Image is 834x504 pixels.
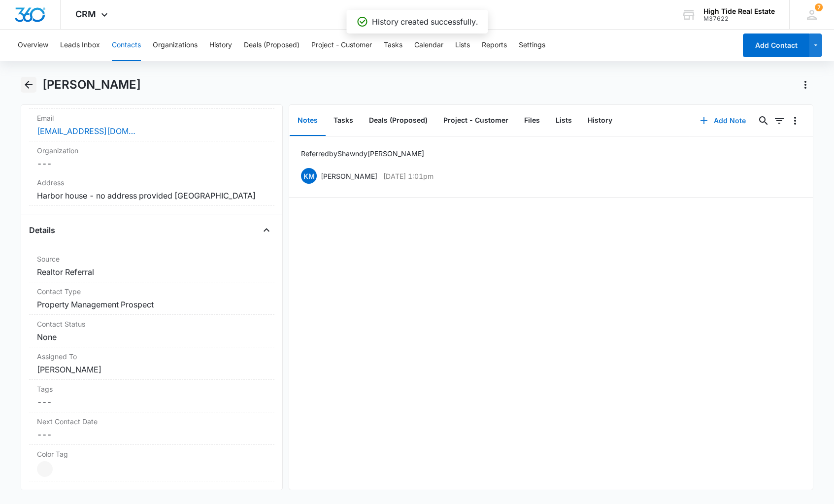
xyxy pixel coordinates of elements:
[29,173,274,206] div: AddressHarbor house - no address provided [GEOGRAPHIC_DATA]
[815,3,823,11] span: 7
[37,125,135,137] a: [EMAIL_ADDRESS][DOMAIN_NAME]
[435,105,516,136] button: Project - Customer
[37,364,267,375] dd: [PERSON_NAME]
[37,158,267,169] dd: ---
[37,384,267,394] label: Tags
[361,105,435,136] button: Deals (Proposed)
[301,148,424,159] p: Referred by Shawndy [PERSON_NAME]
[259,222,274,238] button: Close
[516,105,548,136] button: Files
[37,416,267,427] label: Next Contact Date
[372,16,478,28] p: History created successfully.
[37,331,267,343] dd: None
[311,30,372,61] button: Project - Customer
[37,429,267,440] dd: ---
[383,171,434,181] p: [DATE] 1:01pm
[29,141,274,173] div: Organization---
[414,30,443,61] button: Calendar
[703,15,775,22] div: account id
[37,113,267,123] label: Email
[29,481,274,504] div: Payments ID
[29,445,274,481] div: Color Tag
[384,30,402,61] button: Tasks
[29,224,55,236] h4: Details
[37,254,267,264] label: Source
[37,145,267,156] label: Organization
[29,282,274,315] div: Contact TypeProperty Management Prospect
[209,30,232,61] button: History
[112,30,141,61] button: Contacts
[771,113,787,129] button: Filters
[37,266,267,278] dd: Realtor Referral
[29,315,274,347] div: Contact StatusNone
[75,9,96,19] span: CRM
[37,487,95,498] dt: Payments ID
[519,30,545,61] button: Settings
[37,396,267,408] dd: ---
[815,3,823,11] div: notifications count
[548,105,580,136] button: Lists
[37,449,267,459] label: Color Tag
[326,105,361,136] button: Tasks
[21,77,36,93] button: Back
[290,105,326,136] button: Notes
[37,319,267,329] label: Contact Status
[29,347,274,380] div: Assigned To[PERSON_NAME]
[798,77,813,93] button: Actions
[37,286,267,297] label: Contact Type
[29,109,274,141] div: Email[EMAIL_ADDRESS][DOMAIN_NAME]
[37,190,267,202] dd: Harbor house - no address provided [GEOGRAPHIC_DATA]
[482,30,507,61] button: Reports
[60,30,100,61] button: Leads Inbox
[580,105,620,136] button: History
[37,351,267,362] label: Assigned To
[42,77,141,92] h1: [PERSON_NAME]
[29,412,274,445] div: Next Contact Date---
[703,7,775,15] div: account name
[743,34,809,57] button: Add Contact
[29,380,274,412] div: Tags---
[244,30,300,61] button: Deals (Proposed)
[153,30,198,61] button: Organizations
[455,30,470,61] button: Lists
[690,109,756,133] button: Add Note
[18,30,48,61] button: Overview
[321,171,377,181] p: [PERSON_NAME]
[29,250,274,282] div: SourceRealtor Referral
[301,168,317,184] span: KM
[37,299,267,310] dd: Property Management Prospect
[37,177,267,188] label: Address
[756,113,771,129] button: Search...
[787,113,803,129] button: Overflow Menu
